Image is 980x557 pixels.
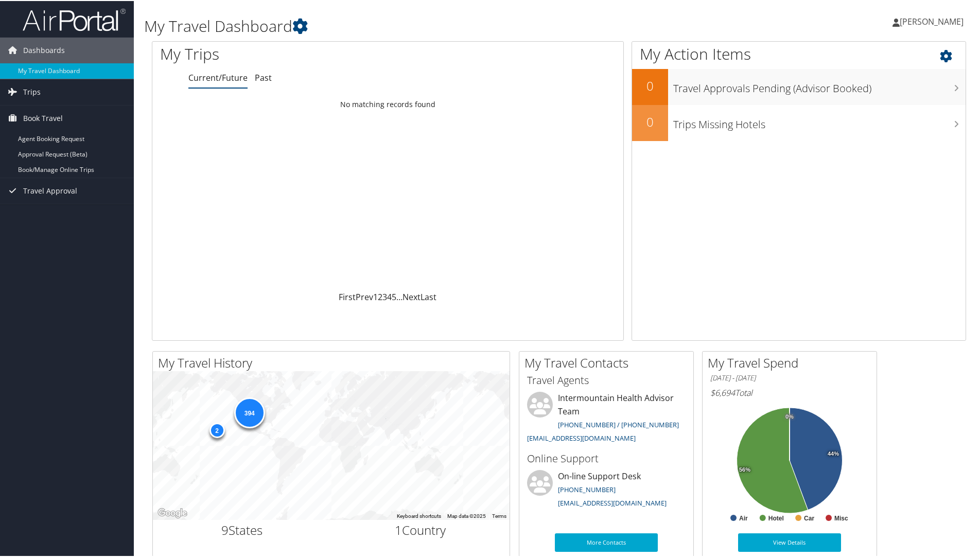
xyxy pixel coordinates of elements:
span: Travel Approval [23,177,77,203]
a: Terms (opens in new tab) [492,512,506,518]
button: Keyboard shortcuts [397,512,441,519]
a: First [339,290,356,302]
a: [PHONE_NUMBER] / [PHONE_NUMBER] [558,419,679,428]
span: Map data ©2025 [447,512,486,518]
tspan: 0% [785,413,794,419]
h3: Travel Agents [527,372,686,387]
span: Trips [23,78,41,104]
a: [EMAIL_ADDRESS][DOMAIN_NAME] [558,497,667,507]
h1: My Trips [160,42,419,64]
a: 2 [378,290,382,302]
a: 5 [392,290,396,302]
h3: Trips Missing Hotels [673,111,966,131]
a: More Contacts [555,532,658,551]
h2: My Travel History [158,353,510,371]
span: 1 [395,520,402,537]
h2: States [161,520,324,538]
text: Car [804,514,814,521]
h1: My Travel Dashboard [144,14,697,36]
li: Intermountain Health Advisor Team [522,391,691,446]
a: 1 [373,290,378,302]
a: Open this area in Google Maps (opens a new window) [155,506,189,519]
a: Past [255,71,272,82]
span: $6,694 [710,386,735,397]
td: No matching records found [152,94,623,113]
span: Dashboards [23,37,65,62]
a: 0Travel Approvals Pending (Advisor Booked) [632,68,966,104]
a: Last [421,290,436,302]
a: Current/Future [188,71,248,82]
a: [PHONE_NUMBER] [558,484,616,493]
tspan: 56% [739,466,750,472]
text: Air [739,514,748,521]
h6: [DATE] - [DATE] [710,372,869,382]
img: Google [155,506,189,519]
span: Book Travel [23,105,63,130]
h2: My Travel Contacts [524,353,693,371]
img: airportal-logo.png [23,7,126,31]
h2: 0 [632,112,668,130]
li: On-line Support Desk [522,469,691,511]
text: Hotel [768,514,784,521]
a: View Details [738,532,841,551]
a: [PERSON_NAME] [892,5,974,36]
a: 0Trips Missing Hotels [632,104,966,140]
div: 2 [209,421,224,437]
h2: My Travel Spend [708,353,877,371]
h6: Total [710,386,869,397]
h2: Country [339,520,502,538]
a: 3 [382,290,387,302]
h3: Online Support [527,450,686,465]
h3: Travel Approvals Pending (Advisor Booked) [673,75,966,95]
tspan: 44% [828,450,839,456]
div: 394 [234,396,265,427]
span: [PERSON_NAME] [900,15,964,26]
h2: 0 [632,76,668,94]
a: [EMAIL_ADDRESS][DOMAIN_NAME] [527,432,636,442]
span: … [396,290,402,302]
a: Prev [356,290,373,302]
a: Next [402,290,421,302]
text: Misc [834,514,848,521]
a: 4 [387,290,392,302]
h1: My Action Items [632,42,966,64]
span: 9 [221,520,229,537]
